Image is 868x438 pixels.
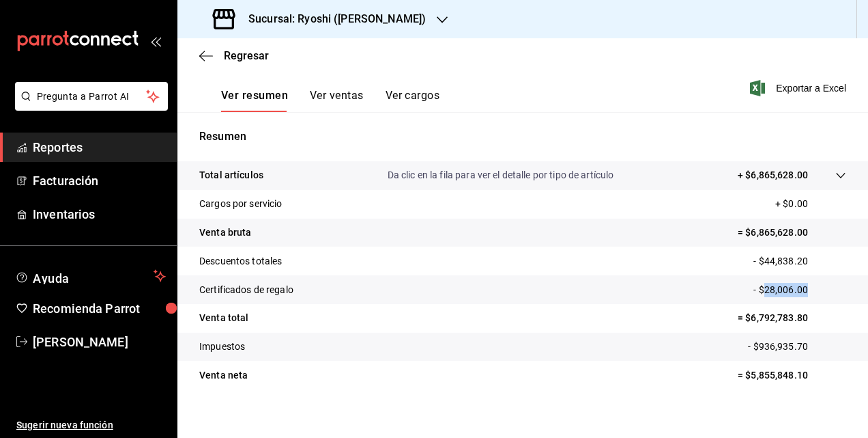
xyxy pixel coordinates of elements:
[237,11,426,27] h3: Sucursal: Ryoshi ([PERSON_NAME])
[199,225,251,240] p: Venta bruta
[33,172,166,190] span: Facturación
[33,268,148,284] span: Ayuda
[15,82,168,111] button: Pregunta a Parrot AI
[199,340,245,354] p: Impuestos
[199,128,846,145] p: Resumen
[310,89,364,112] button: Ver ventas
[775,197,846,211] p: + $0.00
[738,168,808,182] p: + $6,865,628.00
[221,89,288,112] button: Ver resumen
[748,340,846,354] p: - $936,935.70
[33,138,166,156] span: Reportes
[738,368,846,383] p: = $5,855,848.10
[199,49,269,62] button: Regresar
[753,283,846,297] p: - $28,006.00
[33,205,166,223] span: Inventarios
[199,368,248,383] p: Venta neta
[16,418,166,433] span: Sugerir nueva función
[221,89,439,112] div: navigation tabs
[224,49,269,62] span: Regresar
[10,99,168,113] a: Pregunta a Parrot AI
[199,168,263,182] p: Total artículos
[753,254,846,269] p: - $44,838.20
[37,90,147,104] span: Pregunta a Parrot AI
[386,89,440,112] button: Ver cargos
[150,36,161,46] button: open_drawer_menu
[388,168,614,182] p: Da clic en la fila para ver el detalle por tipo de artículo
[199,254,282,269] p: Descuentos totales
[199,311,248,325] p: Venta total
[199,283,293,297] p: Certificados de regalo
[753,80,846,96] button: Exportar a Excel
[33,299,166,318] span: Recomienda Parrot
[199,197,283,211] p: Cargos por servicio
[738,225,846,240] p: = $6,865,628.00
[738,311,846,325] p: = $6,792,783.80
[33,333,166,351] span: [PERSON_NAME]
